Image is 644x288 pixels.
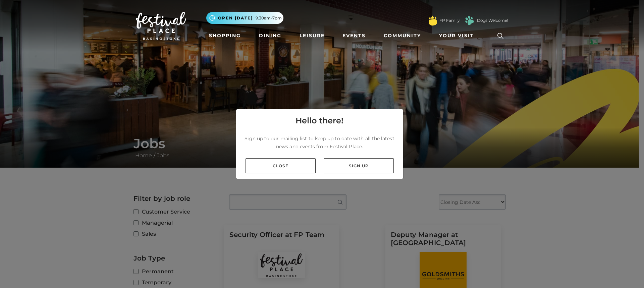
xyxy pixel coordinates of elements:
[206,12,283,24] button: Open [DATE] 9.30am-7pm
[246,158,316,173] a: Close
[256,15,282,21] span: 9.30am-7pm
[436,30,480,42] a: Your Visit
[136,12,186,40] img: Festival Place Logo
[477,17,508,23] a: Dogs Welcome!
[218,15,253,21] span: Open [DATE]
[340,30,368,42] a: Events
[297,30,327,42] a: Leisure
[439,32,474,39] span: Your Visit
[324,158,394,173] a: Sign up
[296,115,343,127] h4: Hello there!
[381,30,424,42] a: Community
[256,30,284,42] a: Dining
[241,134,398,151] p: Sign up to our mailing list to keep up to date with all the latest news and events from Festival ...
[439,17,460,23] a: FP Family
[206,30,244,42] a: Shopping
